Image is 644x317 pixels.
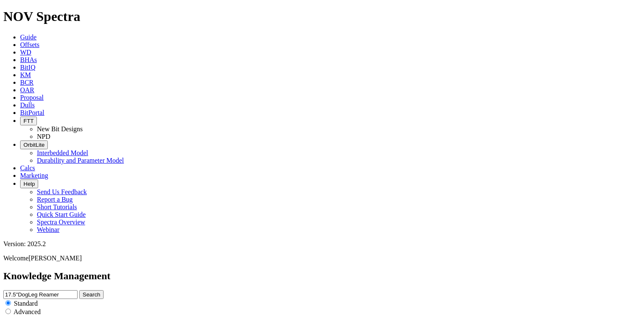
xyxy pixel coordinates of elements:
a: BCR [20,79,34,86]
a: Interbedded Model [37,149,88,156]
button: OrbitLite [20,140,48,149]
a: Guide [20,34,36,41]
a: BitIQ [20,64,35,71]
h2: Knowledge Management [3,270,641,282]
span: Standard [14,300,38,307]
a: Marketing [20,172,48,179]
a: BitPortal [20,109,44,116]
span: Advanced [13,308,41,315]
a: KM [20,71,31,78]
a: BHAs [20,56,37,63]
button: Search [79,290,104,299]
a: Report a Bug [37,196,73,203]
a: Proposal [20,94,44,101]
a: Send Us Feedback [37,188,87,195]
span: Help [23,181,35,187]
span: OrbitLite [23,142,44,148]
a: WD [20,49,31,56]
input: e.g. Smoothsteer Record [3,290,78,299]
div: Version: 2025.2 [3,240,641,248]
span: FTT [23,118,34,124]
h1: NOV Spectra [3,9,641,24]
a: NPD [37,133,50,140]
a: OAR [20,86,34,94]
a: Quick Start Guide [37,211,86,218]
a: Calcs [20,164,35,171]
button: FTT [20,117,37,125]
a: Spectra Overview [37,218,85,226]
button: Help [20,179,38,188]
span: [PERSON_NAME] [29,255,82,262]
a: Short Tutorials [37,203,77,210]
a: New Bit Designs [37,125,83,133]
a: Webinar [37,226,60,233]
a: Durability and Parameter Model [37,157,124,164]
p: Welcome [3,255,641,262]
a: Dulls [20,101,35,109]
a: Offsets [20,41,39,48]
